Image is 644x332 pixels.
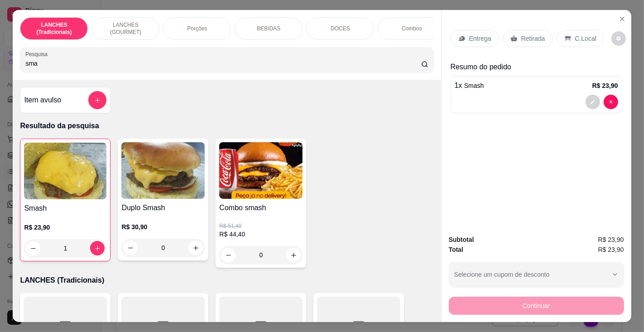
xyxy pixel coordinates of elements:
p: BEBIDAS [257,25,280,32]
h4: Item avulso [24,95,61,106]
button: Close [615,12,630,26]
p: Entrega [469,34,491,43]
span: R$ 23,90 [598,245,624,255]
button: decrease-product-quantity [604,95,618,109]
p: C.Local [575,34,596,43]
button: decrease-product-quantity [586,95,600,109]
span: R$ 23,90 [598,235,624,245]
button: decrease-product-quantity [221,248,235,262]
p: R$ 23,90 [24,223,106,232]
p: R$ 44,40 [219,230,303,239]
h4: Smash [24,203,106,214]
p: Porções [187,25,207,32]
button: Selecione um cupom de desconto [449,262,624,287]
strong: Subtotal [449,236,474,243]
p: Resultado da pesquisa [20,120,433,131]
strong: Total [449,246,463,253]
img: product-image [24,143,106,199]
button: increase-product-quantity [286,248,301,262]
p: R$ 30,90 [121,222,205,231]
span: Smash [464,82,484,89]
p: Retirada [521,34,545,43]
p: Resumo do pedido [451,62,622,72]
input: Pesquisa [25,59,421,68]
p: LANCHES (Tradicionais) [28,21,80,36]
label: Pesquisa [25,50,51,58]
img: product-image [219,142,303,199]
p: LANCHES (Tradicionais) [20,275,433,286]
p: Combos [402,25,422,32]
h4: Duplo Smash [121,202,205,213]
h4: Combo smash [219,202,303,213]
img: product-image [121,142,205,199]
p: LANCHES (GOURMET) [99,21,152,36]
p: DOCES [331,25,350,32]
p: R$ 51,40 [219,222,303,230]
button: decrease-product-quantity [611,31,626,46]
p: R$ 23,90 [592,81,618,90]
p: 1 x [455,80,484,91]
button: add-separate-item [88,91,106,109]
